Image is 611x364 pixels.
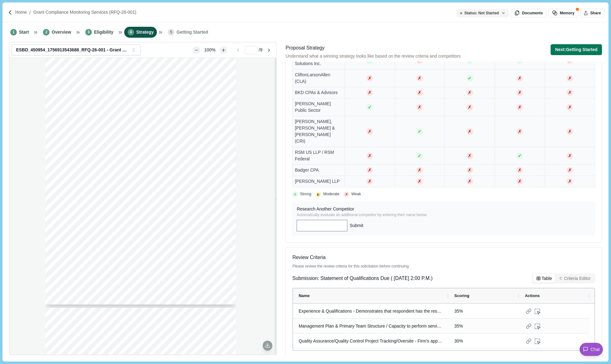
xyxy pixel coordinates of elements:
[568,128,572,135] span: ✗
[73,254,186,258] span: under the RVFDAP. These personnel must be able to perform financial and
[568,153,572,159] span: ✗
[193,46,200,54] button: Zoom out
[295,168,319,173] span: Badger CPA
[317,192,320,196] p: ◐
[568,167,572,173] span: ✗
[73,173,203,176] span: Successfully qualified Firms will, under TFS coordination, work with key personnel to
[73,155,201,159] span: Rural Volunteer Fire Department Assistance Program “RVFDAP”. TFS may create a
[73,237,88,241] span: exceeded.
[297,206,590,212] div: Research Another Competitor
[345,192,348,196] p: ✗
[85,29,92,35] span: 3
[45,58,241,354] div: grid
[15,9,27,16] p: Home
[73,160,197,163] span: pool of vendors to provide these services for TFS. Accounting Firms are invited to
[580,343,603,356] button: Chat
[418,75,421,82] span: ✗
[73,181,87,185] span: Services.
[418,128,421,135] span: ✓
[292,254,595,262] span: Review Criteria
[568,89,572,96] span: ✗
[551,44,602,55] button: Next:Getting Started
[468,89,472,96] span: ✗
[73,177,197,181] span: perform the contracted services/duties requested below under section 2.0, Scope of
[73,343,98,347] span: (1) year periods.
[128,29,134,35] span: 4
[176,29,208,35] span: Getting Started
[94,29,113,35] span: Eligibility
[518,153,522,159] span: ✓
[73,233,197,236] span: existing staff capacity. This contract would be used only if internal capabilities are
[418,89,421,96] span: ✗
[73,211,203,215] span: protective gear, fire trucks, and other needs critical to sustaining rural fire protection in
[82,352,109,356] span: Scope of Services
[73,229,206,232] span: is seeking to assess the potential value of contracting with a qualified vendor to augment
[350,220,363,231] button: Submit
[19,29,29,35] span: Start
[7,10,13,15] img: Forward slash icon
[131,96,150,100] span: RFQ-26-001
[82,190,133,193] span: Who We Are / Service Objective
[518,89,522,96] span: ✗
[418,104,421,111] span: ✗
[454,293,469,298] span: Scoring
[298,320,443,332] div: Management Plan & Primary Team Structure / Capacity to perform services - The names of persons, t...
[518,104,522,111] span: ✗
[73,224,208,228] span: In response to increased legislative appropriations and rising reimbursement volume, TFS
[292,264,595,269] span: Please review the review criteria for this solicitation before continuing
[418,178,421,185] span: ✗
[468,167,472,173] span: ✗
[136,29,154,35] span: Strategy
[468,75,472,82] span: ✓
[33,9,136,16] a: Grant Compliance Monitoring Services (RFQ-26-001)
[102,111,162,115] span: OPENING DATE: [DATE] 2:00 P.M.
[518,167,522,173] span: ✗
[73,147,202,150] span: Forest Service “TFS” is requesting statements of qualifications from accounting firms
[168,29,174,35] span: 5
[295,90,337,95] span: BKD CPAs & Advisors
[73,331,201,334] span: This will be an as-needed, indefinite delivery/indefinite quantity “IDIQ” contract. No
[418,167,421,173] span: ✗
[73,203,201,206] span: category grant program that supports approximately 1,474 volunteer fire departments
[368,89,372,96] span: ✗
[73,125,193,129] span: This Request for Qualifications “RFQ” provides information on the request, the
[73,164,171,168] span: submit written qualifications for possible selection consideration.
[518,178,522,185] span: ✗
[298,335,443,347] div: Quality Assurance/Quality Control Project Tracking/Oversite - Firm's approach to ensure services ...
[233,46,243,54] button: Go to previous page
[368,178,372,185] span: ✗
[518,128,522,135] span: ✗
[297,212,590,218] div: Automatically evaluate an additional competitor by entering their name below.
[568,178,572,185] span: ✗
[97,103,184,107] span: GRANT COMPLIANCE MONITORING SERVICES
[454,320,514,332] div: 35%
[133,290,148,293] span: Page 1 of 9
[108,81,183,85] span: [US_STATE] A&M FOREST SERVICE
[295,72,330,84] span: CliftonLarsonAllen (CLA)
[259,47,262,53] span: / 9
[468,128,472,135] span: ✗
[368,104,372,111] span: ✓
[454,335,514,347] div: 30%
[300,191,311,197] div: Strong
[285,44,461,52] div: Proposal Strategy
[533,274,555,283] button: Table
[298,305,443,317] div: Experience & Qualifications - Demonstrates that respondent has the resources, e.g., qualified and...
[368,75,372,82] span: ✗
[568,75,572,82] span: ✗
[73,151,200,155] span: “Firm(s)” who are qualified to conduct grant compliance monitoring services for the
[468,153,472,159] span: ✗
[368,167,372,173] span: ✗
[292,275,432,282] span: Submission: Statement of Qualifications Due ( [DATE] 2:00 P.M.)
[468,104,472,111] span: ✗
[295,150,334,161] span: RSM US LLP / RSM Federal
[418,153,421,159] span: ✓
[263,46,274,54] button: Go to next page
[285,53,461,59] span: Understand what a winning strategy looks like based on the review criteria and competitors
[190,319,208,323] span: RFQ-26-001
[73,258,199,262] span: administrative review of reimbursement documents, communicate directly with fire
[119,90,162,94] span: Request For Qualifications
[468,178,472,185] span: ✗
[73,215,95,219] span: [US_STATE].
